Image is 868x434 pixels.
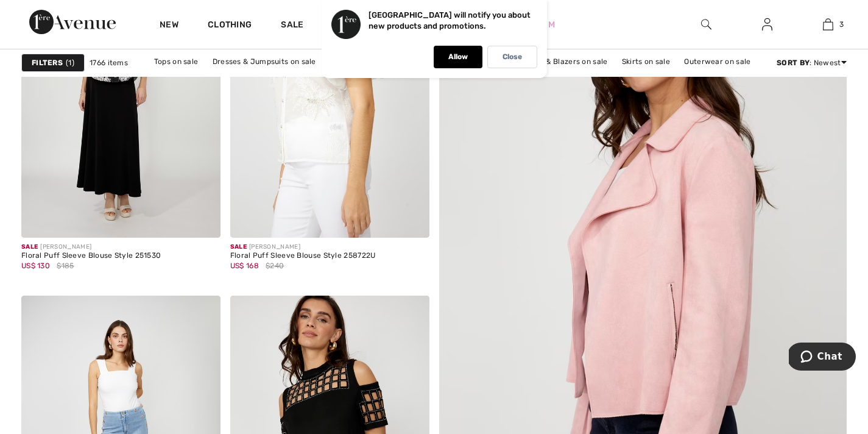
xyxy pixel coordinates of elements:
[448,52,468,62] p: Allow
[839,19,844,30] span: 3
[281,20,303,32] a: Sale
[148,54,205,69] a: Tops on sale
[509,54,614,69] a: Jackets & Blazers on sale
[57,260,74,271] span: $185
[21,243,38,251] span: Sale
[762,17,772,32] img: My Info
[206,54,322,69] a: Dresses & Jumpsuits on sale
[230,252,376,260] div: Floral Puff Sleeve Blouse Style 258722U
[266,260,284,271] span: $240
[208,20,252,32] a: Clothing
[32,57,63,68] strong: Filters
[90,57,128,68] span: 1766 items
[369,10,531,30] p: [GEOGRAPHIC_DATA] will notify you about new products and promotions.
[230,243,247,251] span: Sale
[160,20,178,32] a: New
[752,17,782,32] a: Sign In
[777,59,810,67] strong: Sort By
[230,261,259,270] span: US$ 168
[823,17,833,32] img: My Bag
[66,57,74,68] span: 1
[701,17,711,32] img: search the website
[230,243,376,252] div: [PERSON_NAME]
[21,243,161,252] div: [PERSON_NAME]
[21,252,161,260] div: Floral Puff Sleeve Blouse Style 251530
[789,343,856,373] iframe: Opens a widget where you can chat to one of our agents
[503,52,522,62] p: Close
[616,54,676,69] a: Skirts on sale
[29,10,116,34] img: 1ère Avenue
[777,57,847,68] div: : Newest
[798,17,858,32] a: 3
[678,54,757,69] a: Outerwear on sale
[21,261,50,270] span: US$ 130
